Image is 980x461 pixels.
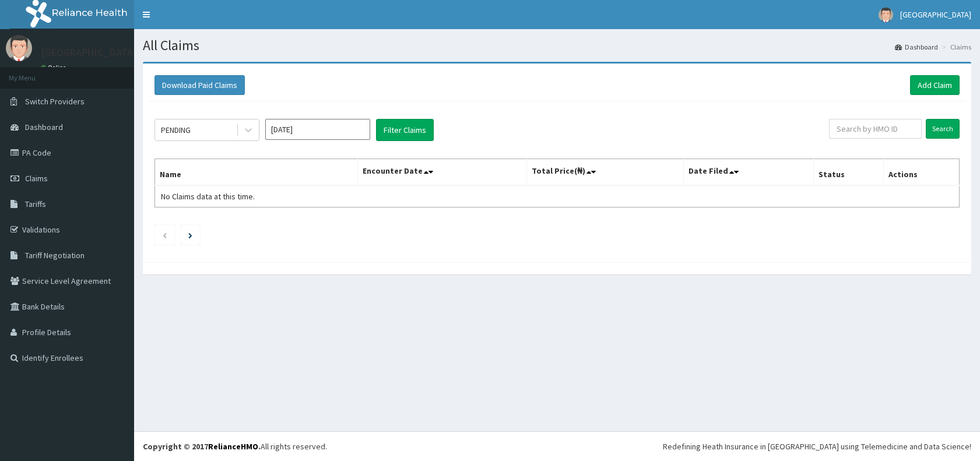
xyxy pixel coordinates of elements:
input: Search by HMO ID [829,119,922,139]
th: Actions [884,159,960,186]
input: Search [926,119,960,139]
span: Claims [25,173,48,184]
th: Date Filed [684,159,814,186]
li: Claims [939,42,971,52]
th: Total Price(₦) [527,159,684,186]
div: PENDING [161,124,191,136]
h1: All Claims [143,38,971,53]
footer: All rights reserved. [134,431,980,461]
span: [GEOGRAPHIC_DATA] [900,9,971,20]
span: Switch Providers [25,96,85,107]
div: Redefining Heath Insurance in [GEOGRAPHIC_DATA] using Telemedicine and Data Science! [663,441,971,452]
span: No Claims data at this time. [161,191,255,202]
a: Previous page [162,230,167,240]
th: Status [814,159,884,186]
p: [GEOGRAPHIC_DATA] [41,47,137,58]
input: Select Month and Year [265,119,370,140]
a: Next page [188,230,192,240]
img: User Image [879,8,893,22]
a: Add Claim [910,75,960,95]
th: Encounter Date [357,159,527,186]
a: Online [41,64,69,72]
span: Tariffs [25,199,46,209]
button: Filter Claims [376,119,434,141]
th: Name [155,159,358,186]
strong: Copyright © 2017 . [143,441,261,452]
img: User Image [6,35,32,61]
a: RelianceHMO [208,441,258,452]
span: Dashboard [25,122,63,132]
a: Dashboard [895,42,938,52]
button: Download Paid Claims [154,75,245,95]
span: Tariff Negotiation [25,250,85,261]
